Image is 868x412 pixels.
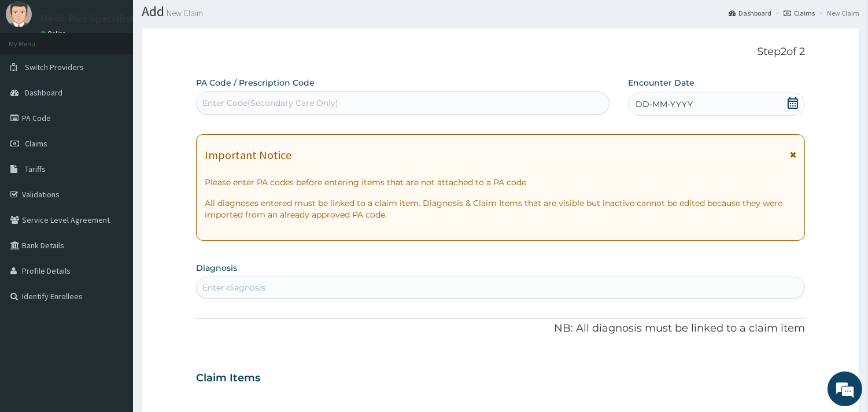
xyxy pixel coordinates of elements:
a: Claims [784,8,815,18]
div: Enter Code(Secondary Care Only) [202,97,338,109]
a: Dashboard [729,8,771,18]
span: Dashboard [25,87,62,98]
p: NB: All diagnosis must be linked to a claim item [196,321,805,336]
span: We're online! [67,129,160,246]
li: New Claim [816,8,859,18]
p: Medic Plus Specialist Hospital [40,13,175,24]
p: Please enter PA codes before entering items that are not attached to a PA code [205,176,796,188]
small: New Claim [164,9,203,17]
span: DD-MM-YYYY [636,98,693,110]
textarea: Type your message and hit 'Enter' [6,282,220,323]
a: Online [40,30,68,38]
h1: Add [142,4,859,19]
div: Enter diagnosis [202,282,265,293]
div: Chat with us now [60,65,194,80]
h1: Important Notice [205,149,291,161]
label: PA Code / Prescription Code [196,77,315,89]
p: Step 2 of 2 [196,46,805,58]
label: Diagnosis [196,262,237,274]
p: All diagnoses entered must be linked to a claim item. Diagnosis & Claim Items that are visible bu... [205,197,796,220]
div: Minimize live chat window [190,6,217,34]
span: Claims [25,138,47,149]
label: Encounter Date [628,77,695,89]
span: Switch Providers [25,62,84,72]
h3: Claim Items [196,372,260,385]
img: User Image [6,1,32,27]
img: d_794563401_company_1708531726252_794563401 [21,58,47,87]
span: Tariffs [25,164,46,174]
